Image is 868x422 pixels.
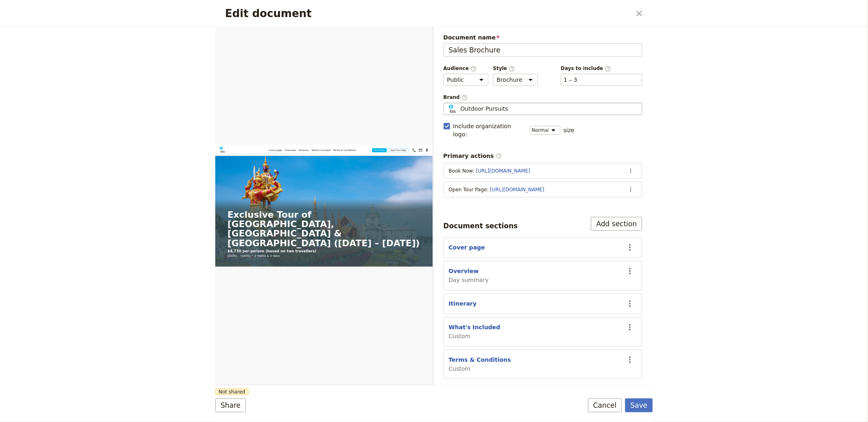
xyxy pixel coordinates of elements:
[605,66,611,71] span: ​
[470,7,483,20] button: (614) 442-7901
[625,398,653,412] button: Save
[444,65,488,72] span: Audience
[225,7,631,20] h2: Edit document
[127,8,160,19] a: Cover page
[453,122,525,138] span: Include organization logo :
[449,168,622,174] div: Book Now :
[591,217,642,231] button: Add section
[376,9,411,18] a: Book Now
[29,157,492,248] h1: Exclusive Tour of [GEOGRAPHIC_DATA], [GEOGRAPHIC_DATA] & [GEOGRAPHIC_DATA] ([DATE] – [DATE])
[414,9,463,18] a: Open Tour Page
[283,8,338,19] a: Terms & Conditions
[444,33,643,42] span: Document name
[632,7,646,20] button: Close dialog
[215,389,249,395] span: Not shared
[530,126,560,135] select: size
[444,43,643,57] input: Document name
[490,187,544,192] a: [URL][DOMAIN_NAME]
[493,74,538,86] select: Style​
[444,94,643,101] span: Brand
[564,76,577,84] button: Days to include​Clear input
[501,7,514,20] button: Download pdf
[449,323,501,331] button: What's Included
[623,264,637,278] button: Actions
[461,105,508,113] span: Outdoor Pursuits
[167,8,194,19] a: Overview
[231,8,276,19] a: What's Included
[449,365,511,373] span: Custom
[449,267,479,275] button: Overview
[588,398,622,412] button: Cancel
[444,152,502,160] span: Primary actions
[470,66,477,71] span: ​
[29,249,492,262] p: $4,750 per person (based on two travellers)
[625,165,637,177] button: Actions
[509,66,515,71] span: ​
[485,7,499,20] a: office@outdoor-pursuits.org
[561,65,642,72] span: Days to include
[496,153,502,159] span: ​
[444,221,518,231] div: Document sections
[449,356,511,364] button: Terms & Conditions
[461,94,468,100] span: ​
[564,126,575,134] span: size
[449,243,485,251] button: Cover page
[449,300,477,308] button: Itinerary
[29,262,84,271] span: [DATE] – [DATE]
[449,332,501,340] span: Custom
[444,74,488,86] select: Audience​
[623,353,637,367] button: Actions
[476,168,530,174] a: [URL][DOMAIN_NAME]
[447,105,457,113] img: Profile
[449,186,622,193] div: Open Tour Page :
[10,5,81,19] img: Outdoor Pursuits logo
[94,262,154,271] span: 2 nights & 3 days
[449,276,489,284] span: Day summary
[493,65,538,72] span: Style
[200,8,224,19] a: Itinerary
[625,184,637,196] button: Actions
[623,320,637,334] button: Actions
[215,398,246,412] button: Share
[623,297,637,310] button: Actions
[623,241,637,254] button: Actions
